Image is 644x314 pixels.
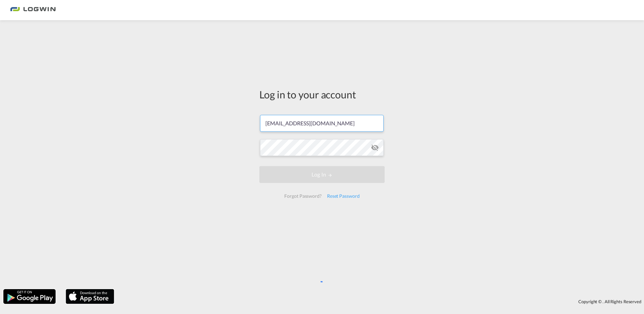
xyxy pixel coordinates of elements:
div: Copyright © . All Rights Reserved [118,296,644,307]
md-icon: icon-eye-off [371,144,379,152]
div: Reset Password [324,190,362,202]
img: apple.png [65,288,115,305]
button: LOGIN [259,166,385,183]
input: Enter email/phone number [260,115,384,132]
div: Log in to your account [259,87,385,101]
img: 2761ae10d95411efa20a1f5e0282d2d7.png [10,3,56,18]
div: Forgot Password? [282,190,324,202]
img: google.png [3,288,56,305]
